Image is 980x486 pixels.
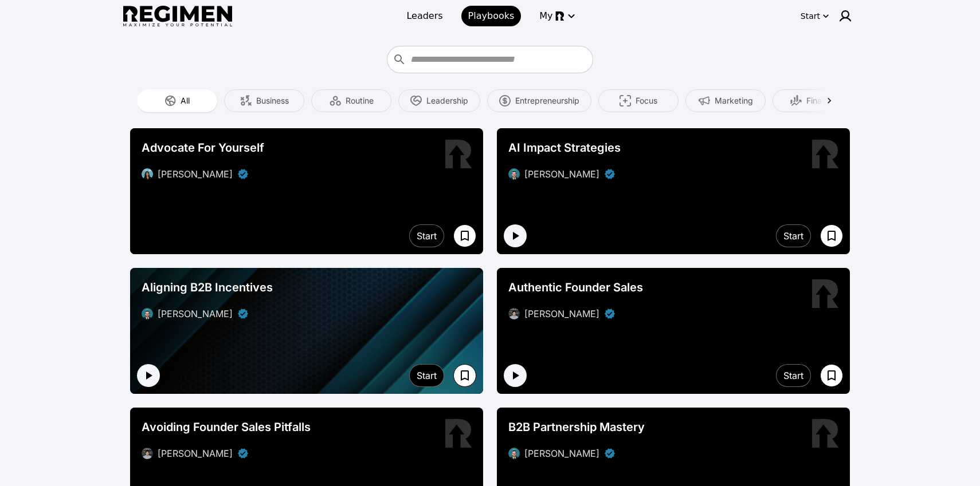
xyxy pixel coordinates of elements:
button: Play intro [504,364,527,387]
span: Aligning B2B Incentives [142,279,273,295]
span: Leadership [426,95,468,106]
button: Business [224,89,304,112]
button: Start [798,7,832,25]
div: Start [801,10,820,22]
a: Leaders [399,6,449,26]
img: avatar of Devika Brij [142,168,153,180]
a: Playbooks [461,6,522,26]
div: Start [417,369,437,382]
button: Focus [598,89,679,112]
span: AI Impact Strategies [508,140,621,156]
div: [PERSON_NAME] [524,447,599,460]
span: Authentic Founder Sales [508,279,643,295]
img: avatar of Zach Beegal [142,308,153,319]
button: Save [820,224,843,247]
span: Routine [346,95,374,106]
div: Verified partner - Peter Ahn [237,448,249,459]
div: Verified partner - Zach Beegal [604,168,616,180]
img: Finance [790,95,802,106]
img: avatar of Zach Beegal [508,168,520,180]
button: Save [453,364,476,387]
span: Avoiding Founder Sales Pitfalls [142,419,311,435]
div: What do you want to do better? [387,46,593,73]
div: Start [417,229,437,243]
span: Marketing [715,95,753,106]
div: Verified partner - Zach Beegal [604,448,616,459]
span: Advocate For Yourself [142,140,264,156]
button: Start [409,364,444,387]
div: Verified partner - Peter Ahn [604,308,616,319]
span: Playbooks [468,9,515,23]
img: Regimen logo [123,6,232,27]
span: Leaders [406,9,442,23]
div: [PERSON_NAME] [158,447,233,460]
button: Play intro [137,364,160,387]
button: Start [776,364,811,387]
span: My [539,9,552,23]
img: Marketing [699,95,710,106]
div: [PERSON_NAME] [158,307,233,321]
span: All [181,95,190,106]
button: Finance [773,89,853,112]
img: avatar of Zach Beegal [508,448,520,459]
button: Marketing [685,89,766,112]
button: Save [453,224,476,247]
img: Leadership [410,95,422,106]
span: Business [256,95,289,106]
img: user icon [838,9,852,23]
img: Entrepreneurship [499,95,511,106]
button: Start [776,224,811,247]
button: Save [820,364,843,387]
img: All [164,95,176,106]
img: avatar of Peter Ahn [508,308,520,319]
button: Play intro [504,224,527,247]
span: B2B Partnership Mastery [508,419,645,435]
span: Entrepreneurship [515,95,579,106]
button: My [532,6,580,26]
img: Routine [330,95,341,106]
div: Start [783,229,803,243]
img: avatar of Peter Ahn [142,448,153,459]
span: Focus [636,95,657,106]
button: Leadership [398,89,480,112]
button: Start [409,224,444,247]
div: Start [783,369,803,382]
button: Routine [311,89,391,112]
img: Focus [620,95,631,106]
div: Verified partner - Zach Beegal [237,308,249,319]
button: Entrepreneurship [487,89,591,112]
div: Verified partner - Devika Brij [237,168,249,180]
img: Business [240,95,252,106]
button: All [137,89,217,112]
div: [PERSON_NAME] [158,167,233,181]
div: [PERSON_NAME] [524,167,599,181]
div: [PERSON_NAME] [524,307,599,321]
